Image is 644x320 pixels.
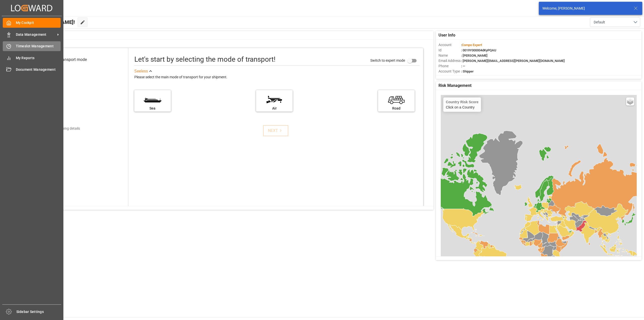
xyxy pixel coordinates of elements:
[3,18,61,28] a: My Cockpit
[137,106,168,111] div: Sea
[134,68,148,74] div: See less
[263,125,288,136] button: NEXT
[16,44,61,49] span: Timeslot Management
[48,57,87,63] div: Select transport mode
[461,59,565,63] span: : [PERSON_NAME][EMAIL_ADDRESS][PERSON_NAME][DOMAIN_NAME]
[438,53,461,58] span: Name
[461,54,488,57] span: : [PERSON_NAME]
[134,54,275,65] div: Let's start by selecting the mode of transport!
[590,17,640,27] button: open menu
[542,6,629,11] div: Welcome, [PERSON_NAME]
[461,64,465,68] span: : —
[3,53,61,63] a: My Reports
[626,97,634,105] a: Layers
[438,83,471,89] span: Risk Management
[438,63,461,69] span: Phone
[462,43,482,47] span: Compo Expert
[438,48,461,53] span: Id
[446,100,478,104] h4: Country Risk Score
[134,74,420,80] div: Please select the main mode of transport for your shipment.
[16,309,61,314] span: Sidebar Settings
[16,20,61,25] span: My Cockpit
[446,100,478,109] div: Click on a Country
[3,41,61,51] a: Timeslot Management
[268,128,283,134] div: NEXT
[370,58,405,62] span: Switch to expert mode
[381,106,412,111] div: Road
[594,20,605,25] span: Default
[461,43,482,47] span: :
[3,65,61,75] a: Document Management
[438,32,455,38] span: User Info
[438,42,461,48] span: Account
[438,58,461,63] span: Email Address
[49,126,80,131] div: Add shipping details
[461,69,474,73] span: : Shipper
[461,48,496,52] span: : 0019Y000004dKyPQAU
[438,69,461,74] span: Account Type
[16,67,61,72] span: Document Management
[259,106,290,111] div: Air
[16,32,56,37] span: Data Management
[16,55,61,61] span: My Reports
